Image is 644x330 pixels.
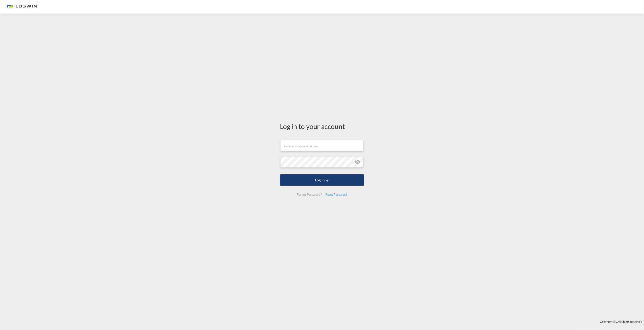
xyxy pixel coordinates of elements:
div: Forgot Password? [295,190,323,199]
button: LOGIN [280,174,364,186]
div: Log in to your account [280,121,364,131]
md-icon: icon-eye-off [355,159,360,165]
img: bc73a0e0d8c111efacd525e4c8ad7d32.png [7,2,37,12]
div: Reset Password [324,190,349,199]
input: Enter email/phone number [280,140,363,151]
